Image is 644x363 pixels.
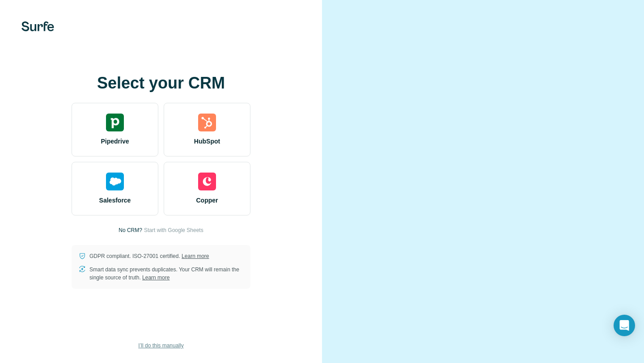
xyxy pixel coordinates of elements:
[106,114,124,131] img: pipedrive's logo
[196,196,218,205] span: Copper
[99,196,131,205] span: Salesforce
[89,252,209,260] p: GDPR compliant. ISO-27001 certified.
[194,137,220,146] span: HubSpot
[101,137,129,146] span: Pipedrive
[106,173,124,190] img: salesforce's logo
[182,253,209,259] a: Learn more
[614,315,635,336] div: Open Intercom Messenger
[89,266,243,282] p: Smart data sync prevents duplicates. Your CRM will remain the single source of truth.
[72,74,250,92] h1: Select your CRM
[144,226,203,234] button: Start with Google Sheets
[138,342,183,350] span: I’ll do this manually
[132,339,190,352] button: I’ll do this manually
[198,173,216,190] img: copper's logo
[142,274,169,281] a: Learn more
[119,226,142,234] p: No CRM?
[21,21,54,31] img: Surfe's logo
[198,114,216,131] img: hubspot's logo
